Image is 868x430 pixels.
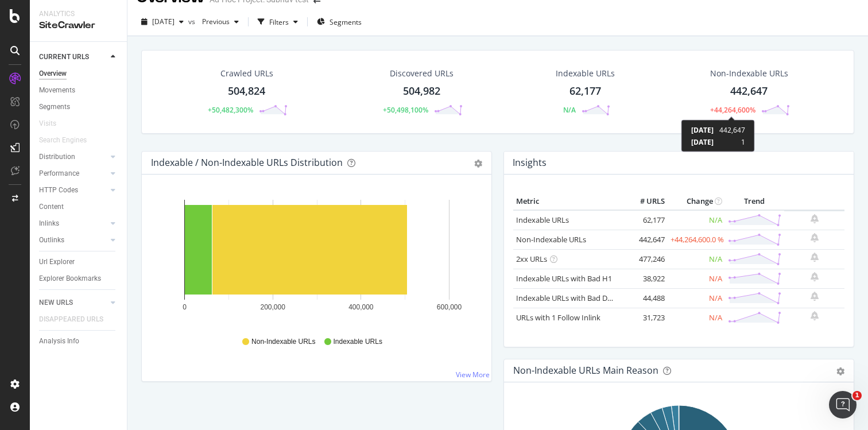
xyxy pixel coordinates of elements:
div: 504,824 [228,84,265,99]
div: Inlinks [39,218,59,230]
div: bell-plus [811,233,819,242]
a: Segments [39,101,119,113]
button: Filters [253,13,303,31]
div: Movements [39,84,75,96]
div: NEW URLS [39,297,73,309]
div: bell-plus [811,253,819,262]
button: [DATE] [137,13,188,31]
a: Overview [39,68,119,80]
div: 504,982 [403,84,440,99]
a: Inlinks [39,218,107,230]
td: 44,488 [622,288,668,308]
span: [DATE] [691,125,714,135]
a: Analysis Info [39,335,119,347]
div: N/A [563,105,576,115]
div: Outlinks [39,234,64,246]
div: Visits [39,118,56,130]
span: 1 [852,391,862,400]
div: +50,498,100% [383,105,428,115]
span: Previous [197,17,230,26]
a: 2xx URLs [516,254,547,264]
a: CURRENT URLS [39,51,107,63]
text: 200,000 [260,303,285,311]
span: Segments [330,17,362,27]
a: URLs with 1 Follow Inlink [516,312,600,323]
div: Explorer Bookmarks [39,273,101,285]
a: Visits [39,118,68,130]
td: N/A [668,249,725,269]
div: bell-plus [811,272,819,281]
div: A chart. [151,193,482,326]
span: 442,647 [719,125,745,135]
div: HTTP Codes [39,184,78,196]
div: gear [836,367,844,375]
span: 1 [741,137,745,147]
a: HTTP Codes [39,184,107,196]
a: Content [39,201,119,213]
div: Non-Indexable URLs [710,68,788,79]
td: 31,723 [622,308,668,327]
text: 0 [183,303,187,311]
a: Performance [39,168,107,180]
td: 38,922 [622,269,668,288]
span: 2025 Aug. 29th [152,17,175,26]
div: Non-Indexable URLs Main Reason [513,365,658,376]
td: N/A [668,308,725,327]
div: 442,647 [730,84,768,99]
div: CURRENT URLS [39,51,89,63]
td: N/A [668,210,725,230]
div: Segments [39,101,70,113]
text: 600,000 [437,303,462,311]
th: Change [668,193,725,210]
td: 442,647 [622,230,668,249]
td: N/A [668,288,725,308]
a: Movements [39,84,119,96]
div: gear [474,160,482,168]
button: Segments [312,13,366,31]
div: Filters [269,17,289,27]
span: Non-Indexable URLs [251,337,315,347]
a: Non-Indexable URLs [516,234,586,245]
span: [DATE] [691,137,714,147]
a: View More [456,370,490,379]
div: Discovered URLs [390,68,454,79]
div: DISAPPEARED URLS [39,313,103,326]
div: Content [39,201,64,213]
text: 400,000 [348,303,374,311]
button: Previous [197,13,243,31]
th: Trend [725,193,784,210]
div: Analysis Info [39,335,79,347]
a: Distribution [39,151,107,163]
div: Indexable URLs [556,68,615,79]
th: Metric [513,193,622,210]
div: Indexable / Non-Indexable URLs Distribution [151,157,343,168]
div: bell-plus [811,214,819,223]
a: DISAPPEARED URLS [39,313,115,326]
div: +50,482,300% [208,105,253,115]
div: bell-plus [811,311,819,320]
div: Url Explorer [39,256,75,268]
div: +44,264,600% [710,105,755,115]
td: 62,177 [622,210,668,230]
a: Outlinks [39,234,107,246]
div: Overview [39,68,67,80]
iframe: Intercom live chat [829,391,857,419]
a: Url Explorer [39,256,119,268]
a: Search Engines [39,134,98,146]
div: SiteCrawler [39,19,118,32]
th: # URLS [622,193,668,210]
div: 62,177 [569,84,601,99]
a: Explorer Bookmarks [39,273,119,285]
span: vs [188,17,197,26]
td: N/A [668,269,725,288]
div: Distribution [39,151,75,163]
div: Crawled URLs [220,68,273,79]
div: bell-plus [811,292,819,301]
div: Search Engines [39,134,87,146]
td: +44,264,600.0 % [668,230,725,249]
td: 477,246 [622,249,668,269]
h4: Insights [513,155,547,171]
div: Analytics [39,9,118,19]
a: Indexable URLs [516,215,569,225]
div: Performance [39,168,79,180]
